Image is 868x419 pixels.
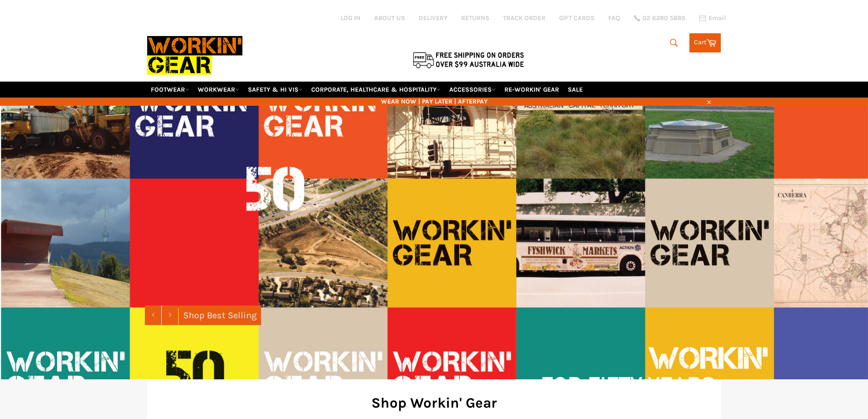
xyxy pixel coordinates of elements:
[374,14,405,22] a: ABOUT US
[419,14,447,22] a: DELIVERY
[559,14,595,22] a: GIFT CARDS
[446,82,499,98] a: ACCESSORIES
[461,14,489,22] a: RETURNS
[699,15,726,22] a: Email
[501,82,563,98] a: RE-WORKIN' GEAR
[244,82,306,98] a: SAFETY & HI VIS
[161,393,708,413] h2: Shop Workin' Gear
[642,15,685,21] span: 02 6280 5885
[411,50,525,69] img: Flat $9.95 shipping Australia wide
[608,14,620,22] a: FAQ
[194,82,243,98] a: WORKWEAR
[147,82,193,98] a: FOOTWEAR
[503,14,545,22] a: TRACK ORDER
[340,14,360,22] a: Log in
[147,30,242,81] img: Workin Gear leaders in Workwear, Safety Boots, PPE, Uniforms. Australia's No.1 in Workwear
[147,97,721,106] span: WEAR NOW | PAY LATER | AFTERPAY
[709,15,726,21] span: Email
[564,82,586,98] a: SALE
[179,305,261,325] a: Shop Best Selling
[308,82,444,98] a: CORPORATE, HEALTHCARE & HOSPITALITY
[634,15,685,21] a: 02 6280 5885
[689,33,721,52] a: Cart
